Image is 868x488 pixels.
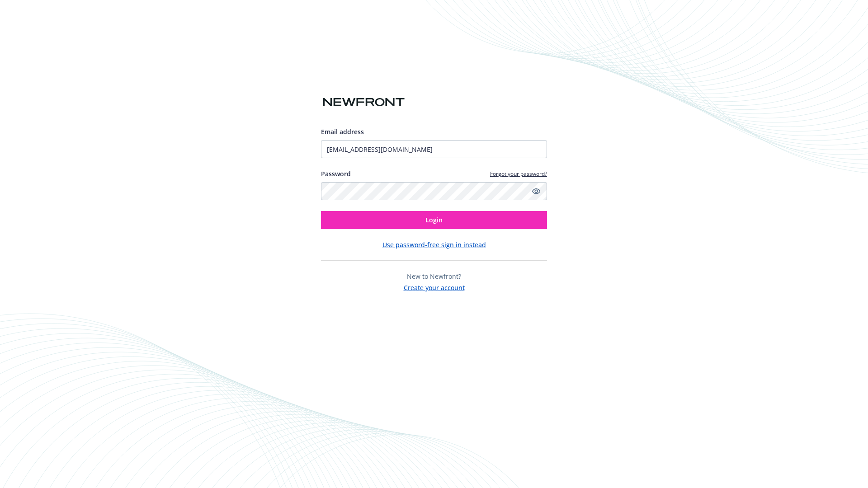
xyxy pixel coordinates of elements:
[425,216,443,224] span: Login
[382,240,486,249] button: Use password-free sign in instead
[407,272,461,281] span: New to Newfront?
[321,94,406,110] img: Newfront logo
[321,211,547,229] button: Login
[321,169,351,178] label: Password
[404,281,465,292] button: Create your account
[490,170,547,178] a: Forgot your password?
[321,140,547,158] input: Enter your email
[321,127,364,136] span: Email address
[531,186,542,197] a: Show password
[321,182,547,200] input: Enter your password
